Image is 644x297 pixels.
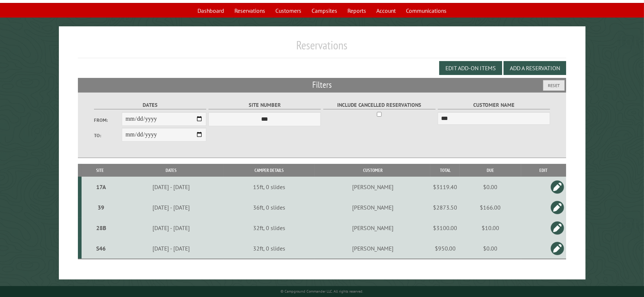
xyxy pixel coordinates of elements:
[323,101,436,109] label: Include Cancelled Reservations
[372,4,400,18] a: Account
[120,224,223,232] div: [DATE] - [DATE]
[430,177,460,197] td: $3119.40
[438,101,550,109] label: Customer Name
[223,164,315,177] th: Camper Details
[439,61,502,75] button: Edit Add-on Items
[315,238,430,259] td: [PERSON_NAME]
[315,218,430,238] td: [PERSON_NAME]
[84,204,117,211] div: 39
[460,164,521,177] th: Due
[460,218,521,238] td: $10.00
[504,61,566,75] button: Add a Reservation
[94,132,122,139] label: To:
[84,183,117,191] div: 17A
[315,197,430,218] td: [PERSON_NAME]
[543,80,565,91] button: Reset
[430,164,460,177] th: Total
[281,289,364,294] small: © Campground Commander LLC. All rights reserved.
[223,177,315,197] td: 15ft, 0 slides
[223,238,315,259] td: 32ft, 0 slides
[84,245,117,252] div: S46
[460,197,521,218] td: $166.00
[230,4,270,18] a: Reservations
[193,4,229,18] a: Dashboard
[120,183,223,191] div: [DATE] - [DATE]
[223,218,315,238] td: 32ft, 0 slides
[208,101,321,109] label: Site Number
[82,164,118,177] th: Site
[315,177,430,197] td: [PERSON_NAME]
[430,238,460,259] td: $950.00
[78,78,566,92] h2: Filters
[118,164,223,177] th: Dates
[120,245,223,252] div: [DATE] - [DATE]
[120,204,223,211] div: [DATE] - [DATE]
[343,4,370,18] a: Reports
[78,38,566,58] h1: Reservations
[94,101,206,109] label: Dates
[271,4,306,18] a: Customers
[315,164,430,177] th: Customer
[94,117,122,124] label: From:
[402,4,451,18] a: Communications
[430,197,460,218] td: $2873.50
[460,177,521,197] td: $0.00
[84,224,117,232] div: 28B
[223,197,315,218] td: 36ft, 0 slides
[521,164,566,177] th: Edit
[460,238,521,259] td: $0.00
[430,218,460,238] td: $3100.00
[307,4,342,18] a: Campsites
